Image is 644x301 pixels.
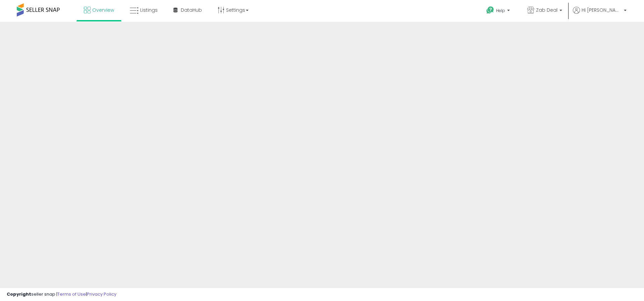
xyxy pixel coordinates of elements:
[140,7,158,13] span: Listings
[496,8,505,13] span: Help
[573,7,627,22] a: Hi [PERSON_NAME]
[92,7,114,13] span: Overview
[57,291,86,297] a: Terms of Use
[181,7,202,13] span: DataHub
[536,7,557,13] span: Zab Deal
[7,291,31,297] strong: Copyright
[486,6,494,14] i: Get Help
[481,1,517,22] a: Help
[7,291,116,298] div: seller snap | |
[87,291,116,297] a: Privacy Policy
[582,7,622,13] span: Hi [PERSON_NAME]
